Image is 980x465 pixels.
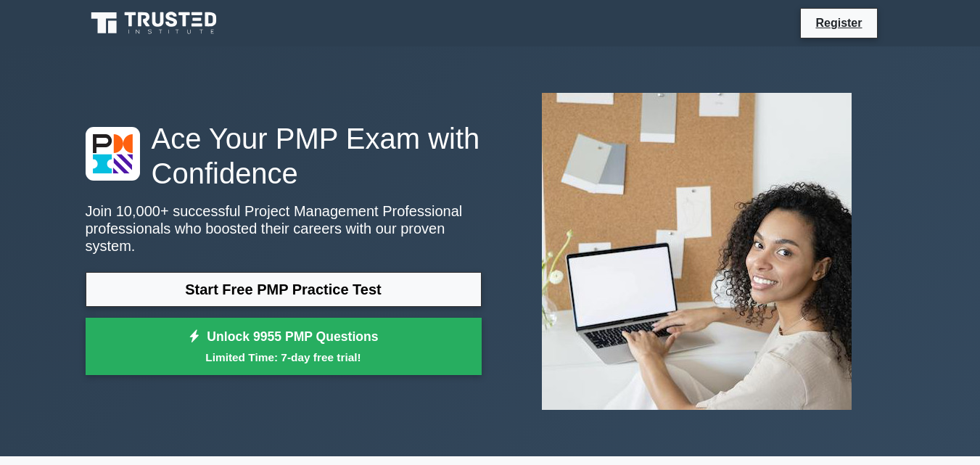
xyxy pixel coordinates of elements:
[86,272,482,307] a: Start Free PMP Practice Test
[86,202,482,255] p: Join 10,000+ successful Project Management Professional professionals who boosted their careers w...
[104,349,464,366] small: Limited Time: 7-day free trial!
[807,14,870,32] a: Register
[86,318,482,376] a: Unlock 9955 PMP QuestionsLimited Time: 7-day free trial!
[86,121,482,191] h1: Ace Your PMP Exam with Confidence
